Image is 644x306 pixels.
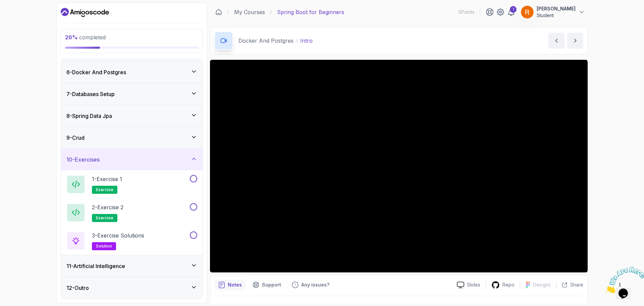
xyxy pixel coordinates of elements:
p: Repo [502,281,515,288]
p: Spring Boot for Beginners [277,8,344,16]
button: user profile image[PERSON_NAME]Student [521,5,585,19]
span: 1 [3,3,5,8]
p: Intro [300,37,313,45]
p: [PERSON_NAME] [537,5,576,12]
h3: 9 - Crud [66,134,85,142]
button: 6-Docker And Postgres [61,61,203,83]
div: 1 [510,6,517,13]
iframe: 1 - Intro [210,60,588,272]
button: 10-Exercises [61,149,203,170]
h3: 6 - Docker And Postgres [66,68,126,76]
button: 1-Exercise 1exercise [66,175,197,194]
button: notes button [214,279,246,290]
h3: 7 - Databases Setup [66,90,115,98]
button: next content [567,33,583,49]
button: 7-Databases Setup [61,83,203,105]
p: Student [537,12,576,19]
p: Any issues? [301,281,329,288]
button: Feedback button [288,279,333,290]
button: Share [556,281,583,288]
span: 26 % [65,34,78,41]
p: Designs [533,281,551,288]
button: 11-Artificial Intelligence [61,255,203,277]
a: Dashboard [61,7,109,18]
span: solution [96,244,112,249]
p: 3 - Exercise Solutions [92,231,144,239]
a: 1 [507,8,515,16]
a: Slides [451,281,486,289]
button: 12-Outro [61,277,203,299]
h3: 11 - Artificial Intelligence [66,262,125,270]
button: Support button [249,279,285,290]
p: Share [570,281,583,288]
span: exercise [96,215,113,221]
p: Support [262,281,281,288]
h3: 10 - Exercises [66,156,100,164]
h3: 12 - Outro [66,284,89,292]
p: Notes [228,281,242,288]
img: Chat attention grabber [3,3,44,29]
button: 3-Exercise Solutionssolution [66,231,197,250]
button: 9-Crud [61,127,203,148]
button: previous content [548,33,565,49]
button: 2-Exercise 2exercise [66,203,197,222]
button: 8-Spring Data Jpa [61,105,203,127]
span: exercise [96,187,113,192]
p: 2 - Exercise 2 [92,203,123,211]
img: user profile image [521,6,534,18]
iframe: chat widget [602,264,644,296]
h3: 8 - Spring Data Jpa [66,112,112,120]
a: My Courses [234,8,265,16]
p: Docker And Postgres [238,37,293,45]
a: Dashboard [215,9,222,15]
p: 1 - Exercise 1 [92,175,122,183]
a: Repo [486,281,520,289]
span: completed [65,34,106,41]
p: Slides [467,281,480,288]
p: 5 Points [459,9,475,15]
